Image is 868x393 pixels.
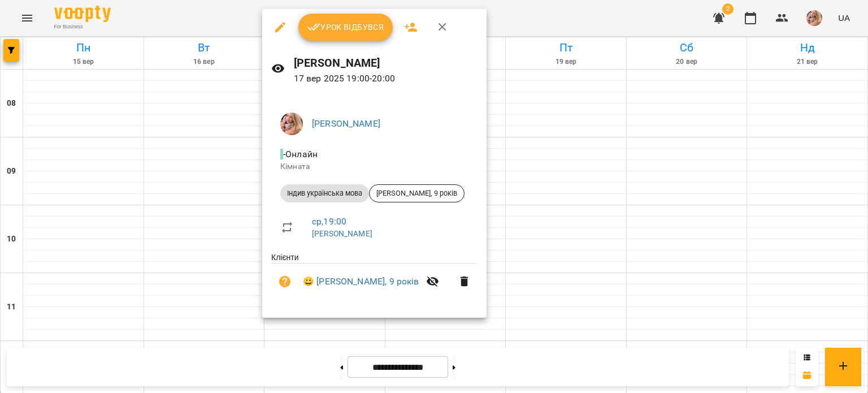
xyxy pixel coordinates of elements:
[294,54,478,72] h6: [PERSON_NAME]
[312,229,372,238] a: [PERSON_NAME]
[369,184,465,202] div: [PERSON_NAME], 9 років
[370,188,464,198] span: [PERSON_NAME], 9 років
[271,252,478,304] ul: Клієнти
[271,268,298,295] button: Візит ще не сплачено. Додати оплату?
[312,216,346,227] a: ср , 19:00
[280,161,468,172] p: Кімната
[307,20,384,34] span: Урок відбувся
[303,275,419,288] a: 😀 [PERSON_NAME], 9 років
[294,72,478,85] p: 17 вер 2025 19:00 - 20:00
[280,188,369,198] span: Індив українська мова
[312,118,380,129] a: [PERSON_NAME]
[280,149,320,159] span: - Онлайн
[280,113,303,135] img: 9c4c51a4d42acbd288cc1c133c162c1f.jpg
[298,14,393,41] button: Урок відбувся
